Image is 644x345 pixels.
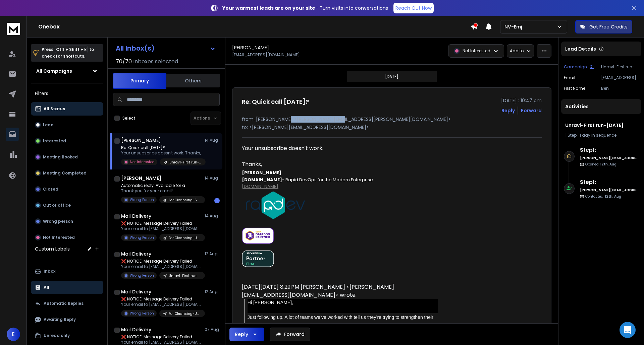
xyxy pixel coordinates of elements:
h1: Mail Delivery [121,251,151,257]
button: Awaiting Reply [31,313,103,326]
p: Reach Out Now [395,5,432,11]
button: Interested [31,134,103,148]
p: Your unsubscribe doesn't work. Thanks, [121,150,202,156]
button: E [7,328,20,341]
h1: Mail Delivery [121,213,151,219]
button: Not Interested [31,231,103,244]
p: Re: Quick call [DATE]? [121,145,202,150]
p: 14 Aug [205,138,220,143]
p: 12 Aug [205,251,220,257]
span: Ctrl + Shift + k [55,46,88,53]
p: Campaign [564,64,587,70]
p: For Cleansing-Unravl-[DATE] [169,311,201,316]
p: Wrong Person [130,197,154,202]
p: Wrong Person [130,311,154,316]
font: [PERSON_NAME] [242,169,281,176]
button: All Status [31,102,103,116]
img: RD-SIG-NOW.png [242,250,274,267]
p: 12 Aug [205,289,220,294]
p: Lead [43,122,54,128]
span: Thanks, [242,160,262,168]
p: Your email to [EMAIL_ADDRESS][DOMAIN_NAME] failed [121,226,202,231]
div: | [565,133,637,138]
h1: [PERSON_NAME] [121,175,161,182]
p: – Turn visits into conversations [222,5,388,11]
span: 70 / 70 [116,58,132,66]
p: Contacted [585,194,621,199]
p: ❌ NOTICE: Message Delivery Failed [121,259,202,264]
div: 1 [214,198,220,203]
p: NV-Emj [504,23,525,30]
p: Your email to [EMAIL_ADDRESS][DOMAIN_NAME] failed [121,302,202,307]
p: 14 Aug [205,176,220,181]
button: Closed [31,183,103,196]
h3: Inboxes selected [133,58,178,66]
p: Interested [43,138,66,144]
p: Not Interested [130,159,155,164]
p: Add to [510,48,524,54]
button: Get Free Credits [575,20,632,33]
p: Ben [601,86,639,91]
p: Automatic reply: Available for a [121,183,202,188]
a: [DOMAIN_NAME] [242,183,278,190]
h6: [PERSON_NAME][EMAIL_ADDRESS][DOMAIN_NAME] [580,155,639,160]
p: [DATE] : 10:47 pm [501,97,542,104]
strong: Your warmest leads are on your site [222,5,315,11]
h6: Step 1 : [580,146,639,154]
p: ❌ NOTICE: Message Delivery Failed [121,296,202,302]
p: Opened [585,162,616,167]
p: [DATE] [385,74,398,79]
button: Automatic Replies [31,297,103,310]
button: All Inbox(s) [110,42,221,55]
label: Select [122,116,136,121]
p: Unravl-First run-[DATE] [601,64,639,70]
p: to: <[PERSON_NAME][EMAIL_ADDRESS][DOMAIN_NAME]> [242,124,542,131]
button: Wrong person [31,215,103,228]
button: Primary [113,73,166,89]
p: Meeting Booked [43,154,78,160]
p: Wrong person [43,219,73,224]
span: 12th, Aug [605,194,621,199]
button: Others [166,73,220,88]
p: Unravl-First run-[DATE] [169,273,201,278]
span: 1 day in sequence [580,132,616,138]
p: For Cleansing-Unravl-[DATE] [169,235,201,240]
span: Hi [PERSON_NAME], [248,300,293,305]
button: Reply [229,328,264,341]
div: Forward [521,107,542,114]
font: - Rapid DevOps for the Modern Enterprise [242,177,373,183]
button: Forward [270,328,310,341]
h1: Onebox [38,23,471,31]
button: All [31,281,103,294]
p: Get Free Credits [589,23,628,30]
button: Inbox [31,265,103,278]
p: Not Interested [463,48,490,54]
p: Not Interested [43,235,75,240]
img: AIorK4xVcWBcwyCGZMFUeGjsoCWO1Sl68zzAVs7O9VtWraqw11Hh53jnTl3lPD-AP0FtWQtW5LOoF68 [242,190,309,221]
p: Unravl-First run-[DATE] [169,160,202,165]
p: All [44,285,49,290]
p: Lead Details [565,46,596,52]
h1: Unravl-First run-[DATE] [565,122,637,129]
b: [DOMAIN_NAME] [242,177,282,183]
img: RD-SIG-DD.png [242,227,274,244]
button: All Campaigns [31,64,103,78]
p: Out of office [43,203,71,208]
p: [EMAIL_ADDRESS][DOMAIN_NAME] [601,75,639,80]
div: Your unsubscribe doesn't work. [242,144,438,152]
button: Lead [31,118,103,132]
button: Meeting Booked [31,150,103,164]
button: Reply [501,107,515,114]
h1: [PERSON_NAME] [121,137,161,144]
div: Activities [561,99,641,114]
h1: All Campaigns [36,68,72,74]
p: Unread only [44,333,70,338]
div: Reply [235,331,248,338]
p: Press to check for shortcuts. [42,46,94,60]
div: Open Intercom Messenger [620,322,636,338]
span: 12th, Aug [600,162,616,167]
p: Automatic Replies [44,301,84,306]
p: ❌ NOTICE: Message Delivery Failed [121,221,202,226]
